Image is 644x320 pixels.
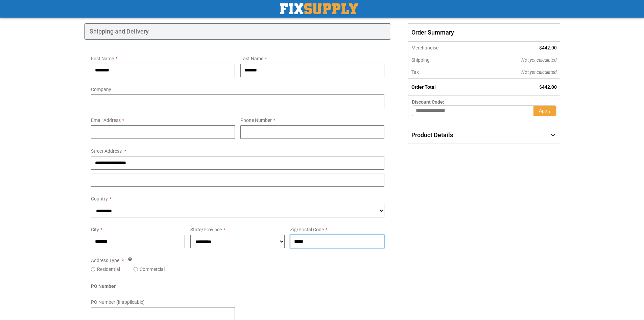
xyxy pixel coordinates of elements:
[280,3,358,14] img: Fix Industrial Supply
[91,196,108,201] span: Country
[91,87,111,92] span: Company
[240,56,263,61] span: Last Name
[290,227,324,232] span: Zip/Postal Code
[240,118,272,123] span: Phone Number
[411,84,436,90] strong: Order Total
[84,23,391,40] div: Shipping and Delivery
[140,266,165,273] label: Commercial
[539,84,557,90] span: $442.00
[412,99,444,105] span: Discount Code:
[408,42,476,54] th: Merchandise
[411,57,430,63] span: Shipping
[280,3,358,14] a: store logo
[539,108,551,113] span: Apply
[91,299,145,305] span: PO Number (if applicable)
[521,57,557,63] span: Not yet calculated
[533,105,556,116] button: Apply
[97,266,120,273] label: Residential
[539,45,557,50] span: $442.00
[521,69,557,75] span: Not yet calculated
[91,227,99,232] span: City
[91,118,121,123] span: Email Address
[91,258,119,263] span: Address Type
[408,66,476,79] th: Tax
[91,56,114,61] span: First Name
[408,23,560,42] span: Order Summary
[91,148,122,154] span: Street Address
[411,131,453,138] span: Product Details
[91,283,385,293] div: PO Number
[190,227,222,232] span: State/Province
